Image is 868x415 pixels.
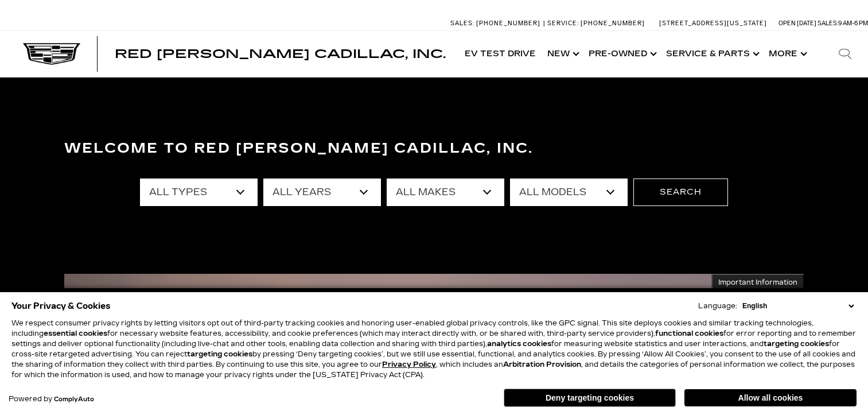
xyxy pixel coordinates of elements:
[711,274,804,291] button: Important Information
[542,31,583,77] a: New
[698,302,737,309] div: Language:
[764,340,829,348] strong: targeting cookies
[504,389,676,407] button: Deny targeting cookies
[763,31,811,77] button: More
[739,301,857,311] select: Language Select
[54,396,94,403] a: ComplyAuto
[660,31,763,77] a: Service & Parts
[11,318,857,380] p: We respect consumer privacy rights by letting visitors opt out of third-party tracking cookies an...
[838,20,868,27] span: 9 AM-6 PM
[547,20,579,27] span: Service:
[779,20,816,27] span: Open [DATE]
[11,298,111,314] span: Your Privacy & Cookies
[718,278,797,287] span: Important Information
[115,48,446,60] a: Red [PERSON_NAME] Cadillac, Inc.
[510,179,628,206] select: Filter by model
[23,43,80,65] img: Cadillac Dark Logo with Cadillac White Text
[487,340,551,348] strong: analytics cookies
[44,329,107,338] strong: essential cookies
[450,20,474,27] span: Sales:
[64,137,804,160] h3: Welcome to Red [PERSON_NAME] Cadillac, Inc.
[659,20,767,27] a: [STREET_ADDRESS][US_STATE]
[450,20,543,26] a: Sales: [PHONE_NUMBER]
[382,360,436,369] a: Privacy Policy
[9,395,94,403] div: Powered by
[503,360,581,369] strong: Arbitration Provision
[581,20,645,27] span: [PHONE_NUMBER]
[633,179,728,206] button: Search
[583,31,660,77] a: Pre-Owned
[818,20,838,27] span: Sales:
[387,179,504,206] select: Filter by make
[187,350,252,358] strong: targeting cookies
[263,179,381,206] select: Filter by year
[655,329,723,338] strong: functional cookies
[684,389,857,406] button: Allow all cookies
[140,179,258,206] select: Filter by type
[476,20,540,27] span: [PHONE_NUMBER]
[543,20,648,26] a: Service: [PHONE_NUMBER]
[115,47,446,61] span: Red [PERSON_NAME] Cadillac, Inc.
[459,31,542,77] a: EV Test Drive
